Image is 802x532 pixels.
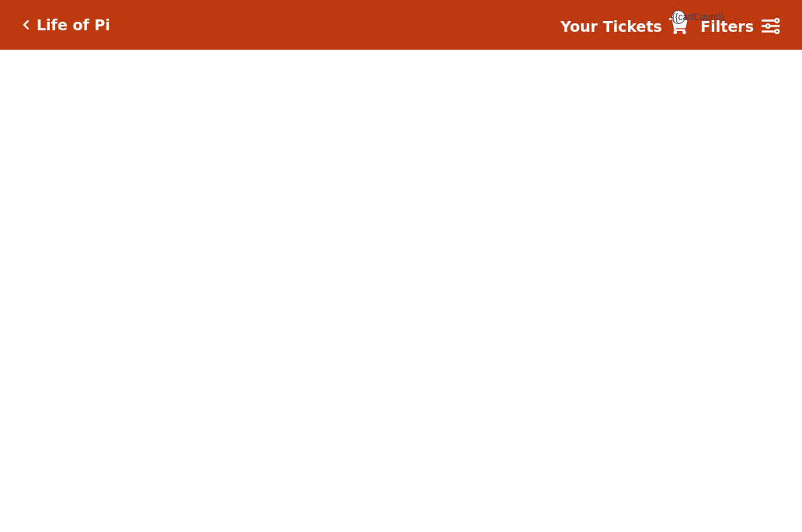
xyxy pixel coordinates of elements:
[560,18,662,35] strong: Your Tickets
[700,18,754,35] strong: Filters
[560,16,688,38] a: Your Tickets {{cartCount}}
[23,19,30,30] a: Click here to go back to filters
[671,10,685,24] span: {{cartCount}}
[700,16,779,38] a: Filters
[37,16,110,34] h5: Life of Pi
